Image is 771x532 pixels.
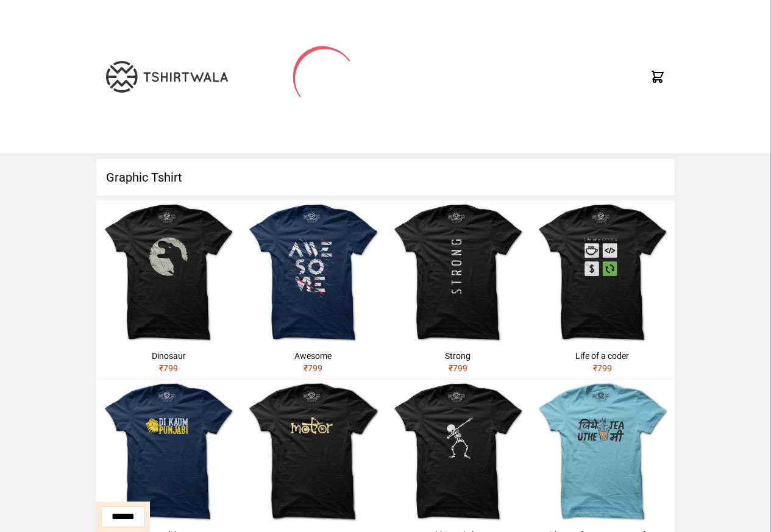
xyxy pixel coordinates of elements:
[304,363,322,373] span: ₹ 799
[386,380,530,524] img: skeleton-dabbing.jpg
[241,200,385,379] a: Awesome₹799
[535,350,670,362] div: Life of a coder
[241,200,385,345] img: awesome.jpg
[530,380,675,524] img: jithe-tea-uthe-me.jpg
[386,200,530,379] a: Strong₹799
[391,350,525,362] div: Strong
[96,159,675,196] h1: Graphic Tshirt
[386,200,530,345] img: strong.jpg
[96,200,241,345] img: dinosaur.jpg
[96,380,241,524] img: shera-di-kaum-punjabi-1.jpg
[593,363,612,373] span: ₹ 799
[106,61,228,93] img: TW-LOGO-400-104.png
[449,363,467,373] span: ₹ 799
[241,380,385,524] img: motor.jpg
[96,200,241,379] a: Dinosaur₹799
[530,200,675,345] img: life-of-a-coder.jpg
[246,350,380,362] div: Awesome
[530,200,675,379] a: Life of a coder₹799
[101,350,236,362] div: Dinosaur
[159,363,178,373] span: ₹ 799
